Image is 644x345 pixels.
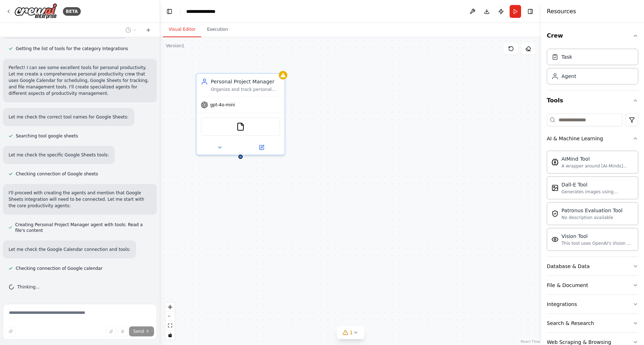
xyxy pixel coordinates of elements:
[16,46,128,52] span: Getting the list of tools for the category Integrations
[201,22,234,37] button: Execution
[9,64,151,97] p: Perfect! I can see some excellent tools for personal productivity. Let me create a comprehensive ...
[547,320,594,327] div: Search & Research
[547,46,638,90] div: Crew
[211,78,280,85] div: Personal Project Manager
[547,282,588,289] div: File & Document
[561,215,623,220] div: No description available
[561,155,634,162] div: AIMind Tool
[547,276,638,295] button: File & Document
[236,122,245,131] img: FileReadTool
[165,330,175,340] button: toggle interactivity
[186,8,222,15] nav: breadcrumb
[6,326,16,336] button: Improve this prompt
[129,326,154,336] button: Send
[337,326,365,339] button: 1
[16,266,103,271] span: Checking connection of Google calendar
[561,240,634,246] div: This tool uses OpenAI's Vision API to describe the contents of an image.
[561,53,572,60] div: Task
[561,163,634,169] div: A wrapper around [AI-Minds]([URL][DOMAIN_NAME]). Useful for when you need answers to questions fr...
[16,133,78,139] span: Searching tool google sheets
[165,312,175,321] button: zoom out
[211,87,280,92] div: Organize and track personal projects by creating project overviews, setting milestones, and maint...
[165,302,175,312] button: zoom in
[547,135,603,142] div: AI & Machine Learning
[241,143,282,152] button: Open in side panel
[561,189,634,195] div: Generates images using OpenAI's Dall-E model.
[14,3,57,19] img: Logo
[15,222,151,233] span: Creating Personal Project Manager agent with tools: Read a file's content
[551,210,559,217] img: PatronusEvalTool
[9,152,109,158] p: Let me check the specific Google Sheets tools:
[63,7,81,16] div: BETA
[196,73,285,155] div: Personal Project ManagerOrganize and track personal projects by creating project overviews, setti...
[561,73,576,80] div: Agent
[547,91,638,111] button: Tools
[521,340,540,344] a: React Flow attribution
[551,184,559,191] img: DallETool
[165,321,175,330] button: fit view
[16,171,98,177] span: Checking connection of Google sheets
[561,181,634,188] div: Dall-E Tool
[9,190,151,209] p: I'll proceed with creating the agents and mention that Google Sheets integration will need to be ...
[9,114,129,120] p: Let me check the correct tool names for Google Sheets:
[547,257,638,276] button: Database & Data
[561,233,634,240] div: Vision Tool
[166,43,184,49] div: Version 1
[547,7,576,16] h4: Resources
[561,207,623,214] div: Patronus Evaluation Tool
[210,102,235,108] span: gpt-4o-mini
[551,159,559,166] img: AIMindTool
[547,301,577,308] div: Integrations
[163,22,201,37] button: Visual Editor
[547,148,638,257] div: AI & Machine Learning
[551,236,559,243] img: VisionTool
[525,6,535,16] button: Hide right sidebar
[123,26,140,34] button: Switch to previous chat
[9,246,130,253] p: Let me check the Google Calendar connection and tools:
[547,129,638,148] button: AI & Machine Learning
[143,26,154,34] button: Start a new chat
[547,26,638,46] button: Crew
[547,295,638,314] button: Integrations
[547,263,590,270] div: Database & Data
[106,326,116,336] button: Upload files
[164,6,174,16] button: Hide left sidebar
[165,302,175,340] div: React Flow controls
[17,284,40,290] span: Thinking...
[118,326,128,336] button: Click to speak your automation idea
[133,329,144,334] span: Send
[350,329,353,336] span: 1
[547,314,638,332] button: Search & Research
